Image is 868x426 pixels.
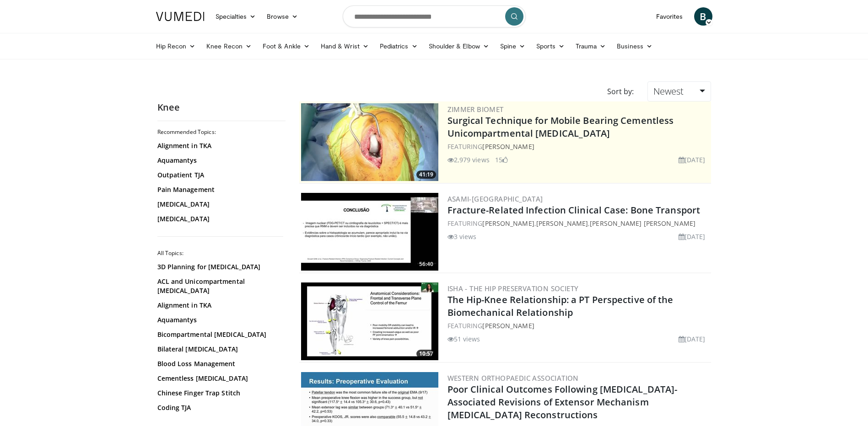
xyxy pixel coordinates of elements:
[157,185,281,194] a: Pain Management
[157,277,281,295] a: ACL and Unicompartmental [MEDICAL_DATA]
[482,142,534,151] a: [PERSON_NAME]
[261,7,303,26] a: Browse
[210,7,262,26] a: Specialties
[257,37,315,55] a: Foot & Ankle
[151,37,201,55] a: Hip Recon
[301,282,438,360] img: 292c1307-4274-4cce-a4ae-b6cd8cf7e8aa.300x170_q85_crop-smart_upscale.jpg
[157,128,283,136] h2: Recommended Topics:
[600,81,641,101] div: Sort by:
[201,37,257,55] a: Knee Recon
[447,194,543,203] a: ASAMI-[GEOGRAPHIC_DATA]
[447,373,579,383] a: Western Orthopaedic Association
[647,81,711,101] a: Newest
[157,170,281,180] a: Outpatient TJA
[416,350,436,358] span: 10:57
[156,12,205,21] img: VuMedi Logo
[447,114,674,139] a: Surgical Technique for Mobile Bearing Cementless Unicompartmental [MEDICAL_DATA]
[651,7,689,26] a: Favorites
[447,284,579,293] a: ISHA - The Hip Preservation Society
[416,170,436,179] span: 41:19
[301,193,438,271] img: 7827b68c-edda-4073-a757-b2e2fb0a5246.300x170_q85_crop-smart_upscale.jpg
[157,359,281,368] a: Blood Loss Management
[447,155,490,165] li: 2,979 views
[157,330,281,339] a: Bicompartmental [MEDICAL_DATA]
[482,321,534,330] a: [PERSON_NAME]
[423,37,495,55] a: Shoulder & Elbow
[301,103,438,181] img: e9ed289e-2b85-4599-8337-2e2b4fe0f32a.300x170_q85_crop-smart_upscale.jpg
[495,155,508,165] li: 15
[374,37,423,55] a: Pediatrics
[679,155,706,165] li: [DATE]
[157,301,281,310] a: Alignment in TKA
[447,293,674,319] a: The Hip-Knee Relationship: a PT Perspective of the Biomechanical Relationship
[157,389,281,398] a: Chinese Finger Trap Stitch
[157,345,281,354] a: Bilateral [MEDICAL_DATA]
[482,219,534,228] a: [PERSON_NAME]
[343,5,526,27] input: Search topics, interventions
[315,37,374,55] a: Hand & Wrist
[157,156,281,165] a: Aquamantys
[157,250,283,257] h2: All Topics:
[157,315,281,325] a: Aquamantys
[157,214,281,224] a: [MEDICAL_DATA]
[447,105,504,114] a: Zimmer Biomet
[694,7,712,26] a: B
[447,232,477,241] li: 3 views
[447,218,709,228] div: FEATURING , ,
[495,37,531,55] a: Spine
[447,321,709,330] div: FEATURING
[653,85,684,97] span: Newest
[611,37,658,55] a: Business
[157,374,281,383] a: Cementless [MEDICAL_DATA]
[301,193,438,271] a: 56:40
[447,334,480,344] li: 51 views
[157,200,281,209] a: [MEDICAL_DATA]
[536,219,588,228] a: [PERSON_NAME]
[447,383,678,421] a: Poor Clinical Outcomes Following [MEDICAL_DATA]-Associated Revisions of Extensor Mechanism [MEDIC...
[679,334,706,344] li: [DATE]
[447,204,701,216] a: Fracture-Related Infection Clinical Case: Bone Transport
[157,101,286,113] h2: Knee
[301,103,438,181] a: 41:19
[679,232,706,241] li: [DATE]
[447,142,709,151] div: FEATURING
[590,219,695,228] a: [PERSON_NAME] [PERSON_NAME]
[301,282,438,360] a: 10:57
[157,403,281,412] a: Coding TJA
[157,141,281,150] a: Alignment in TKA
[531,37,570,55] a: Sports
[157,262,281,272] a: 3D Planning for [MEDICAL_DATA]
[416,260,436,268] span: 56:40
[570,37,612,55] a: Trauma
